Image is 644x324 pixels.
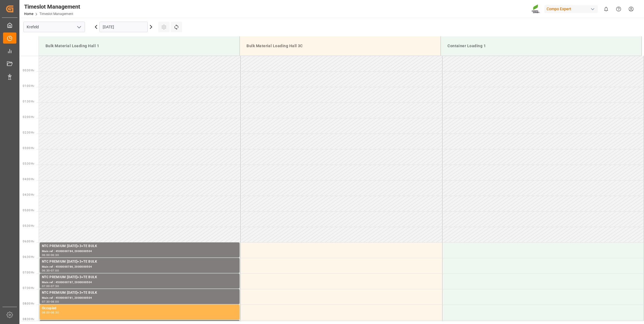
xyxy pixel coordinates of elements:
button: Help Center [612,3,625,15]
div: - [50,300,51,303]
img: Screenshot%202023-09-29%20at%2010.02.21.png_1712312052.png [532,4,540,14]
button: show 0 new notifications [600,3,612,15]
button: open menu [75,23,83,31]
span: 07:00 Hr [23,271,34,274]
div: NTC PREMIUM [DATE]+3+TE BULK [42,259,237,265]
div: Bulk Material Loading Hall 1 [43,41,235,51]
span: 04:00 Hr [23,178,34,181]
div: 06:30 [42,269,50,272]
span: 06:30 Hr [23,255,34,258]
div: NTC PREMIUM [DATE]+3+TE BULK [42,290,237,296]
span: 07:30 Hr [23,287,34,290]
button: Compo Expert [544,4,600,14]
div: NTC PREMIUM [DATE]+3+TE BULK [42,243,237,249]
span: 08:00 Hr [23,302,34,305]
div: 07:30 [42,300,50,303]
div: Main ref : 4500000784, 2000000504 [42,249,237,254]
span: 05:00 Hr [23,209,34,212]
input: DD.MM.YYYY [99,22,148,32]
span: 00:30 Hr [23,69,34,72]
div: 07:00 [42,285,50,287]
span: 05:30 Hr [23,224,34,227]
div: - [50,254,51,256]
a: Home [24,12,33,16]
div: - [50,311,51,314]
div: 07:00 [51,269,59,272]
span: 04:30 Hr [23,193,34,196]
div: Compo Expert [544,5,598,13]
span: 03:00 Hr [23,147,34,150]
span: 08:30 Hr [23,318,34,321]
div: 08:00 [51,300,59,303]
div: Occupied [42,306,237,311]
div: 08:30 [51,311,59,314]
span: 02:00 Hr [23,115,34,119]
div: Container Loading 1 [445,41,637,51]
span: 01:00 Hr [23,84,34,87]
span: 02:30 Hr [23,131,34,134]
div: - [50,285,51,287]
div: Main ref : 4500000787, 2000000504 [42,280,237,285]
div: 08:00 [42,311,50,314]
div: 07:30 [51,285,59,287]
div: Timeslot Management [24,2,80,11]
span: 06:00 Hr [23,240,34,243]
div: - [50,269,51,272]
div: NTC PREMIUM [DATE]+3+TE BULK [42,275,237,280]
div: Main ref : 4500000781, 2000000504 [42,296,237,300]
input: Type to search/select [23,22,85,32]
span: 03:30 Hr [23,162,34,165]
div: 06:30 [51,254,59,256]
div: Main ref : 4500000786, 2000000504 [42,265,237,269]
div: Bulk Material Loading Hall 3C [244,41,436,51]
div: 06:00 [42,254,50,256]
span: 01:30 Hr [23,100,34,103]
